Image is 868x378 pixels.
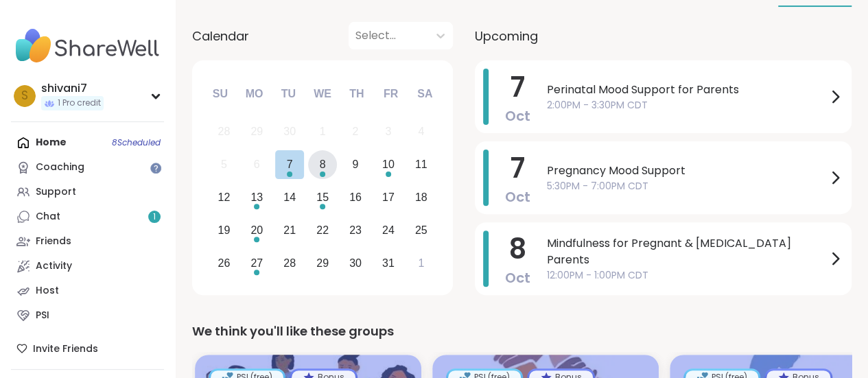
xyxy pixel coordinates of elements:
[382,221,395,239] div: 24
[239,79,269,109] div: Mo
[242,183,272,213] div: Choose Monday, October 13th, 2025
[11,204,164,229] a: Chat1
[547,235,827,268] span: Mindfulness for Pregnant & [MEDICAL_DATA] Parents
[547,82,827,98] span: Perinatal Mood Support for Parents
[218,188,230,206] div: 12
[192,322,852,341] div: We think you'll like these groups
[308,215,338,245] div: Choose Wednesday, October 22nd, 2025
[352,122,358,141] div: 2
[547,268,827,283] span: 12:00PM - 1:00PM CDT
[316,221,329,239] div: 22
[209,150,239,180] div: Not available Sunday, October 5th, 2025
[205,79,235,109] div: Su
[58,97,101,109] span: 1 Pro credit
[406,215,436,245] div: Choose Saturday, October 25th, 2025
[415,188,427,206] div: 18
[283,122,296,141] div: 30
[273,79,303,109] div: Tu
[36,235,71,248] div: Friends
[11,279,164,303] a: Host
[287,155,293,174] div: 7
[406,117,436,147] div: Not available Saturday, October 4th, 2025
[505,268,530,287] span: Oct
[547,98,827,113] span: 2:00PM - 3:30PM CDT
[509,230,526,268] span: 8
[382,254,395,272] div: 31
[547,179,827,193] span: 5:30PM - 7:00PM CDT
[11,229,164,254] a: Friends
[11,180,164,204] a: Support
[36,284,59,298] div: Host
[382,188,395,206] div: 17
[275,183,305,213] div: Choose Tuesday, October 14th, 2025
[209,183,239,213] div: Choose Sunday, October 12th, 2025
[192,27,249,45] span: Calendar
[242,215,272,245] div: Choose Monday, October 20th, 2025
[36,185,76,199] div: Support
[250,188,263,206] div: 13
[209,215,239,245] div: Choose Sunday, October 19th, 2025
[418,122,424,141] div: 4
[275,248,305,278] div: Choose Tuesday, October 28th, 2025
[250,254,263,272] div: 27
[283,254,296,272] div: 28
[209,117,239,147] div: Not available Sunday, September 28th, 2025
[415,221,427,239] div: 25
[342,79,372,109] div: Th
[406,183,436,213] div: Choose Saturday, October 18th, 2025
[373,183,403,213] div: Choose Friday, October 17th, 2025
[316,188,329,206] div: 15
[36,259,72,273] div: Activity
[406,248,436,278] div: Choose Saturday, November 1st, 2025
[283,221,296,239] div: 21
[283,188,296,206] div: 14
[352,155,358,174] div: 9
[341,117,371,147] div: Not available Thursday, October 2nd, 2025
[242,150,272,180] div: Not available Monday, October 6th, 2025
[320,122,326,141] div: 1
[11,336,164,361] div: Invite Friends
[349,221,362,239] div: 23
[250,221,263,239] div: 20
[307,79,338,109] div: We
[415,155,427,174] div: 11
[505,187,530,206] span: Oct
[218,254,230,272] div: 26
[221,155,227,174] div: 5
[242,117,272,147] div: Not available Monday, September 29th, 2025
[547,163,827,179] span: Pregnancy Mood Support
[308,150,338,180] div: Choose Wednesday, October 8th, 2025
[373,248,403,278] div: Choose Friday, October 31st, 2025
[308,183,338,213] div: Choose Wednesday, October 15th, 2025
[341,183,371,213] div: Choose Thursday, October 16th, 2025
[254,155,260,174] div: 6
[11,155,164,180] a: Coaching
[150,163,161,174] iframe: Spotlight
[373,117,403,147] div: Not available Friday, October 3rd, 2025
[385,122,391,141] div: 3
[511,149,525,187] span: 7
[153,211,156,223] span: 1
[218,122,230,141] div: 28
[275,117,305,147] div: Not available Tuesday, September 30th, 2025
[475,27,538,45] span: Upcoming
[316,254,329,272] div: 29
[218,221,230,239] div: 19
[349,188,362,206] div: 16
[373,150,403,180] div: Choose Friday, October 10th, 2025
[511,68,525,106] span: 7
[36,161,84,174] div: Coaching
[250,122,263,141] div: 29
[410,79,440,109] div: Sa
[373,215,403,245] div: Choose Friday, October 24th, 2025
[341,150,371,180] div: Choose Thursday, October 9th, 2025
[41,81,104,96] div: shivani7
[209,248,239,278] div: Choose Sunday, October 26th, 2025
[308,248,338,278] div: Choose Wednesday, October 29th, 2025
[21,87,28,105] span: s
[11,303,164,328] a: PSI
[341,248,371,278] div: Choose Thursday, October 30th, 2025
[11,254,164,279] a: Activity
[375,79,406,109] div: Fr
[349,254,362,272] div: 30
